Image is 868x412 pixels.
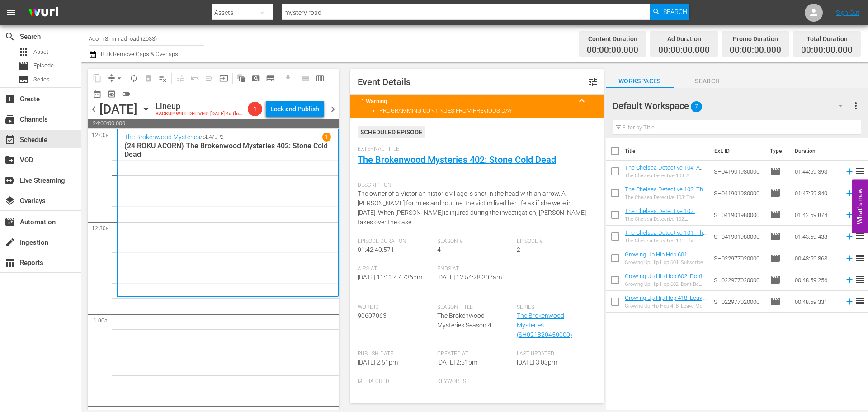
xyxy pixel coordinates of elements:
[358,350,433,358] span: Publish Date
[709,138,764,164] th: Ext. ID
[358,265,433,273] span: Airs At
[850,100,861,111] span: more_vert
[358,238,433,245] span: Episode Duration
[358,386,363,393] span: ---
[854,252,865,263] span: reorder
[5,237,15,248] span: Ingestion
[266,74,275,83] span: subtitles_outlined
[801,33,853,45] div: Total Duration
[5,195,15,206] span: Overlays
[156,101,244,111] div: Lineup
[5,114,15,125] span: Channels
[437,274,502,281] span: [DATE] 12:54:28.307am
[854,231,865,242] span: reorder
[115,74,124,83] span: arrow_drop_down
[764,138,789,164] th: Type
[844,166,854,176] svg: Add to Schedule
[770,253,781,264] span: Episode
[844,210,854,220] svg: Add to Schedule
[88,104,99,115] span: chevron_left
[625,251,692,285] a: Growing Up Hip Hop 601: Subscribe or Step Aside (Growing Up Hip Hop 601: Subscribe or Step Aside ...
[5,217,15,227] span: Automation
[200,134,203,140] p: /
[251,74,260,83] span: pageview_outlined
[674,76,741,87] span: Search
[791,161,841,182] td: 01:44:59.393
[358,274,422,281] span: [DATE] 11:11:47.736pm
[650,4,689,20] button: Search
[358,359,398,366] span: [DATE] 2:51pm
[770,209,781,220] span: Episode
[437,304,512,311] span: Season Title
[124,142,331,159] p: (24 ROKU ACORN) The Brokenwood Mysteries 402: Stone Cold Dead
[625,281,707,287] div: Growing Up Hip Hop 602: Don't Be Salty
[107,90,116,99] span: preview_outlined
[437,246,441,253] span: 4
[854,296,865,307] span: reorder
[710,291,766,313] td: SH022977020000
[124,133,200,141] a: The Brokenwood Mysteries
[836,9,859,16] a: Sign Out
[361,98,571,104] title: 1 Warning
[576,95,587,106] span: keyboard_arrow_up
[203,134,214,140] p: SE4 /
[710,269,766,291] td: SH022977020000
[119,87,133,101] span: 24 hours Lineup View is OFF
[852,179,868,233] button: Open Feedback Widget
[854,274,865,285] span: reorder
[791,247,841,269] td: 00:48:59.868
[691,97,702,116] span: 7
[791,204,841,226] td: 01:42:59.874
[437,359,477,366] span: [DATE] 2:51pm
[33,47,48,57] span: Asset
[658,33,710,45] div: Ad Duration
[658,45,710,56] span: 00:00:00.000
[770,231,781,242] span: movie
[844,275,854,285] svg: Add to Schedule
[770,166,781,177] span: Episode
[93,90,102,99] span: date_range_outlined
[249,71,263,85] span: Create Search Block
[625,260,707,265] div: Growing Up Hip Hop 601: Subscribe or Step Aside
[107,74,116,83] span: compress
[770,188,781,199] span: Episode
[5,134,15,145] span: Schedule
[517,304,592,311] span: Series
[789,138,844,164] th: Duration
[18,61,29,71] span: Episode
[22,2,65,24] img: ans4CAIJ8jUAAAAAAAAAAAAAAAAAAAAAAAAgQb4GAAAAAAAAAAAAAAAAAAAAAAAAJMjXAAAAAAAAAAAAAAAAAAAAAAAAgAT5G...
[517,350,592,358] span: Last Updated
[263,71,278,85] span: Create Series Block
[358,378,433,385] span: Media Credit
[358,126,425,138] div: Scheduled Episode
[5,175,15,186] span: Live Streaming
[248,105,262,113] span: 1
[129,74,138,83] span: autorenew_outlined
[33,75,50,84] span: Series
[730,45,781,56] span: 00:00:00.000
[5,257,15,268] span: Reports
[437,350,512,358] span: Created At
[5,94,15,104] span: Create
[517,312,572,338] a: The Brokenwood Mysteries (SH021820450000)
[710,247,766,269] td: SH022977020000
[90,87,104,101] span: Month Calendar View
[571,90,593,112] button: keyboard_arrow_up
[844,232,854,242] svg: Add to Schedule
[844,188,854,198] svg: Add to Schedule
[99,51,178,57] span: Bulk Remove Gaps & Overlaps
[127,71,141,85] span: Loop Content
[625,173,707,179] div: The Chelsea Detective 104: A Chelsea Education
[791,269,841,291] td: 00:48:59.256
[613,93,851,118] div: Default Workspace
[770,275,781,285] span: Episode
[437,265,512,273] span: Ends At
[90,71,104,85] span: Copy Lineup
[327,104,339,115] span: chevron_right
[801,45,853,56] span: 00:00:00.000
[791,226,841,247] td: 01:43:59.433
[437,378,512,385] span: Keywords
[122,90,131,99] span: toggle_off
[170,69,188,87] span: Customize Events
[158,74,167,83] span: playlist_remove_outlined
